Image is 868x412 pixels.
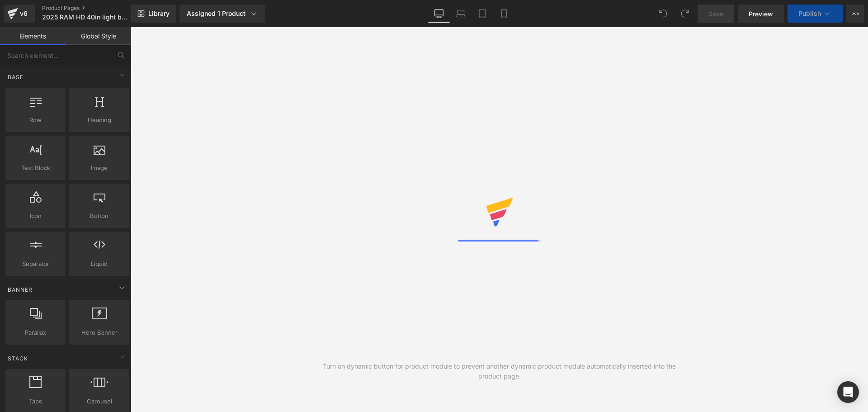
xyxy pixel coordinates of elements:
a: Laptop [450,5,472,23]
div: Assigned 1 Product [187,9,258,18]
span: Banner [7,285,33,294]
button: Redo [676,5,694,23]
span: Carousel [72,397,127,406]
span: Tabs [8,397,63,406]
span: Base [7,73,24,81]
span: Row [8,115,63,125]
span: Save [708,9,723,19]
span: 2025 RAM HD 40in light bar SLIM [42,14,129,21]
span: Button [72,211,127,221]
span: Parallax [8,328,63,337]
span: Icon [8,211,63,221]
button: More [846,5,864,23]
a: Desktop [428,5,450,23]
span: Library [148,9,170,18]
div: Open Intercom Messenger [837,381,859,403]
a: New Library [131,5,176,23]
span: Preview [749,9,773,19]
a: Product Pages [42,5,146,12]
span: Text Block [8,163,63,173]
span: Image [72,163,127,173]
a: v6 [4,5,35,23]
button: Undo [654,5,672,23]
span: Stack [7,354,29,363]
span: Liquid [72,259,127,269]
a: Preview [738,5,784,23]
a: Mobile [493,5,515,23]
button: Publish [788,5,843,23]
span: Separator [8,259,63,269]
a: Tablet [472,5,493,23]
div: Turn on dynamic button for product module to prevent another dynamic product module automatically... [315,361,684,381]
div: v6 [18,8,29,19]
a: Global Style [66,27,131,45]
span: Heading [72,115,127,125]
span: Hero Banner [72,328,127,337]
span: Publish [798,10,821,17]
